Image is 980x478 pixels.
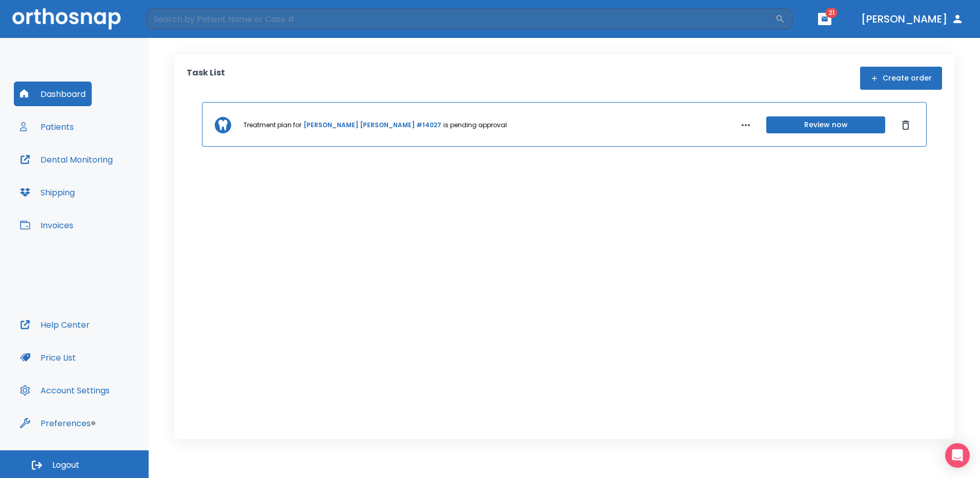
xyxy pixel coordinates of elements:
[14,312,96,337] button: Help Center
[12,8,121,29] img: Orthosnap
[89,419,98,428] div: Tooltip anchor
[857,10,968,28] button: [PERSON_NAME]
[766,116,885,133] button: Review now
[52,460,79,471] span: Logout
[826,8,838,18] span: 21
[147,9,775,29] input: Search by Patient Name or Case #
[860,67,942,90] button: Create order
[187,67,225,90] p: Task List
[243,121,301,130] p: Treatment plan for
[14,147,119,172] button: Dental Monitoring
[897,117,914,133] button: Dismiss
[14,411,97,435] button: Preferences
[14,180,81,205] button: Shipping
[14,213,79,237] button: Invoices
[945,443,970,468] div: Open Intercom Messenger
[14,345,82,370] button: Price List
[303,121,441,130] a: [PERSON_NAME] [PERSON_NAME] #14027
[443,121,507,130] p: is pending approval
[14,114,80,139] button: Patients
[14,378,116,403] button: Account Settings
[14,82,92,106] button: Dashboard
